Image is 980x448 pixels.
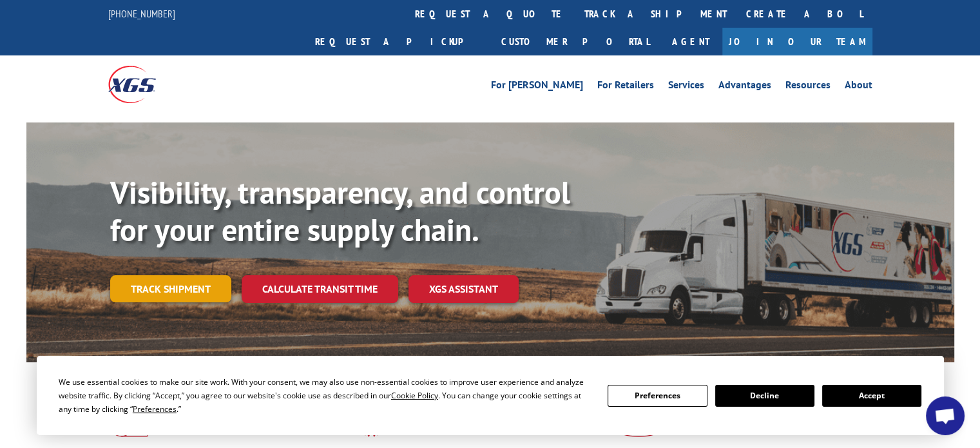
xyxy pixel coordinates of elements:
[822,385,921,407] button: Accept
[59,375,592,416] div: We use essential cookies to make our site work. With your consent, we may also use non-essential ...
[715,385,814,407] button: Decline
[391,390,438,401] span: Cookie Policy
[133,404,177,414] span: Preferences
[408,275,519,303] a: XGS ASSISTANT
[597,80,654,94] a: For Retailers
[492,28,659,55] a: Customer Portal
[659,28,722,55] a: Agent
[845,80,872,94] a: About
[722,28,872,55] a: Join Our Team
[608,385,707,407] button: Preferences
[926,396,965,435] a: Open chat
[110,275,231,302] a: Track shipment
[491,80,583,94] a: For [PERSON_NAME]
[37,356,944,435] div: Cookie Consent Prompt
[305,28,492,55] a: Request a pickup
[108,7,175,20] a: [PHONE_NUMBER]
[718,80,771,94] a: Advantages
[785,80,831,94] a: Resources
[242,275,398,303] a: Calculate transit time
[110,172,570,249] b: Visibility, transparency, and control for your entire supply chain.
[668,80,704,94] a: Services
